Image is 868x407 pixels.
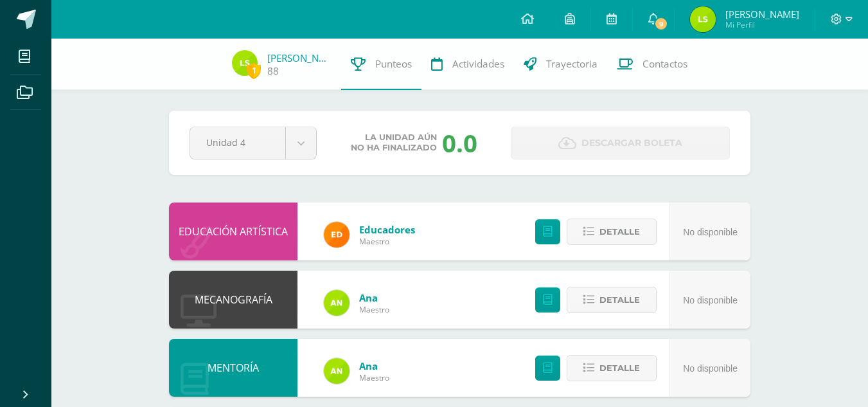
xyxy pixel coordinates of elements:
[690,6,716,32] img: 8e31b0956417436b50b87adc4ec29d76.png
[653,17,668,31] span: 9
[442,126,477,159] div: 0.0
[324,222,350,248] img: ed927125212876238b0630303cb5fd71.png
[359,291,389,304] a: Ana
[190,127,316,159] a: Unidad 4
[683,363,738,374] span: No disponible
[169,203,297,260] div: EDUCACIÓN ARTÍSTICA
[267,51,332,64] a: [PERSON_NAME]
[421,39,514,90] a: Actividades
[351,132,437,153] span: La unidad aún no ha finalizado
[169,339,297,397] div: MENTORÍA
[607,39,697,90] a: Contactos
[567,219,657,245] button: Detalle
[599,288,640,312] span: Detalle
[359,359,389,372] a: Ana
[324,290,350,316] img: 122d7b7bf6a5205df466ed2966025dea.png
[599,356,640,380] span: Detalle
[359,223,415,236] a: Educadores
[683,227,738,237] span: No disponible
[567,355,657,381] button: Detalle
[232,50,258,76] img: 8e31b0956417436b50b87adc4ec29d76.png
[642,57,687,71] span: Contactos
[359,304,389,315] span: Maestro
[725,19,799,30] span: Mi Perfil
[359,372,389,383] span: Maestro
[206,127,269,158] span: Unidad 4
[567,287,657,313] button: Detalle
[169,271,297,329] div: MECANOGRAFÍA
[514,39,607,90] a: Trayectoria
[599,220,640,244] span: Detalle
[725,8,799,21] span: [PERSON_NAME]
[324,358,350,384] img: 122d7b7bf6a5205df466ed2966025dea.png
[375,57,412,71] span: Punteos
[452,57,504,71] span: Actividades
[581,127,682,159] span: Descargar boleta
[546,57,598,71] span: Trayectoria
[341,39,421,90] a: Punteos
[359,236,415,247] span: Maestro
[267,64,279,78] a: 88
[247,62,261,78] span: 1
[683,295,738,305] span: No disponible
